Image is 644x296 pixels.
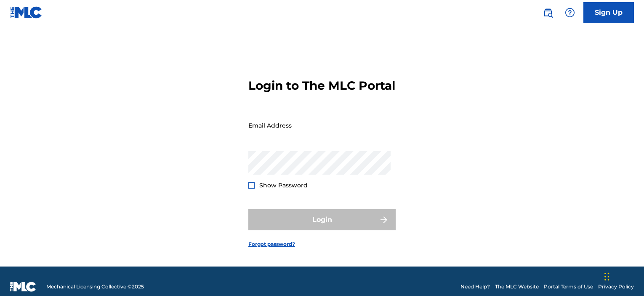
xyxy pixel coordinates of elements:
[46,283,144,291] span: Mechanical Licensing Collective © 2025
[544,283,593,291] a: Portal Terms of Use
[583,2,634,23] a: Sign Up
[248,78,395,93] h3: Login to The MLC Portal
[495,283,539,291] a: The MLC Website
[602,256,644,296] iframe: Chat Widget
[248,240,295,248] a: Forgot password?
[604,264,609,289] div: Перетащить
[540,4,556,21] a: Public Search
[602,256,644,296] div: Виджет чата
[543,8,553,18] img: search
[598,283,634,291] a: Privacy Policy
[10,282,36,292] img: logo
[562,4,578,21] div: Help
[10,6,43,19] img: MLC Logo
[460,283,490,291] a: Need Help?
[565,8,575,18] img: help
[259,181,308,189] span: Show Password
